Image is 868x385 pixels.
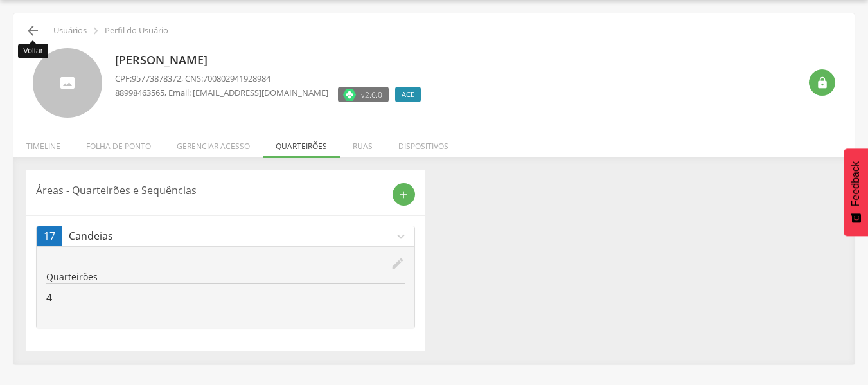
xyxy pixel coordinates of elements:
[816,76,829,89] i: 
[53,26,87,36] p: Usuários
[115,52,427,69] p: [PERSON_NAME]
[13,128,73,158] li: Timeline
[105,26,168,36] p: Perfil do Usuário
[36,183,383,198] p: Áreas - Quarteirões e Sequências
[340,128,385,158] li: Ruas
[115,87,164,98] span: 88998463565
[132,73,181,84] span: 95773878372
[89,24,103,38] i: 
[850,161,862,206] span: Feedback
[164,128,263,158] li: Gerenciar acesso
[25,23,40,39] i: 
[402,89,414,100] span: ACE
[46,291,405,305] p: 4
[115,73,427,85] p: CPF: , CNS:
[391,256,405,271] i: edit
[18,44,48,58] div: Voltar
[37,226,414,246] a: 17Candeiasexpand_more
[394,229,408,244] i: expand_more
[361,88,382,101] span: v2.6.0
[69,229,394,244] p: Candeias
[385,128,461,158] li: Dispositivos
[115,87,328,99] p: , Email: [EMAIL_ADDRESS][DOMAIN_NAME]
[398,189,409,201] i: add
[203,73,270,84] span: 700802941928984
[44,229,55,244] span: 17
[73,128,164,158] li: Folha de ponto
[46,271,405,283] p: Quarteirões
[844,148,868,236] button: Feedback - Mostrar pesquisa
